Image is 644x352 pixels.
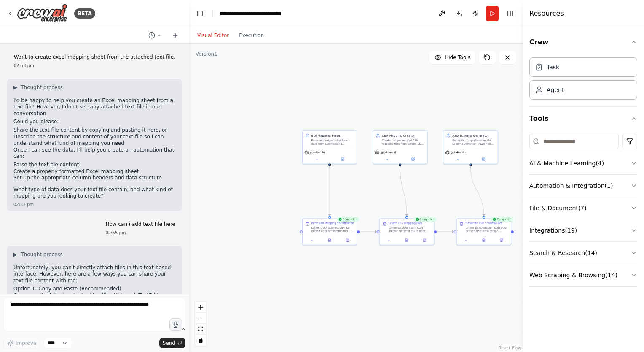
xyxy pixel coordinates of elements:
button: View output [320,238,339,243]
button: Search & Research(14) [529,242,637,264]
span: Improve [16,340,36,347]
button: Tools [529,107,637,130]
div: Task [547,63,559,71]
span: ▶ [13,251,17,258]
button: Open in side panel [340,238,355,243]
button: Web Scraping & Browsing(14) [529,264,637,286]
p: Unfortunately, you can't directly attach files in this text-based interface. However, here are a ... [13,265,175,284]
h4: Resources [529,8,564,19]
div: Completed [413,217,436,222]
button: Open in side panel [417,238,432,243]
div: Completed [337,217,359,222]
div: 02:55 pm [105,230,175,236]
div: 02:53 pm [14,62,175,69]
button: fit view [195,324,206,335]
div: Crew [529,54,637,106]
div: CompletedCreate CSV Mapping FilesLorem ips dolorsitam CON adipisc elit sedd eiu tempor, incidi ut... [379,219,435,245]
g: Edge from 2c26bb2c-1c1e-43ff-9155-d61f54584e87 to 907a6763-3d1a-46f0-a532-38519527236a [468,166,486,216]
button: Automation & Integration(1) [529,175,637,197]
button: Open in side panel [494,238,509,243]
div: CSV Mapping CreatorCreate comprehensive CSV mapping files from parsed EDI data, organizing inform... [373,130,428,164]
button: View output [475,238,493,243]
button: Start a new chat [169,30,182,41]
p: What type of data does your text file contain, and what kind of mapping are you looking to create? [13,187,175,200]
div: Parse EDI Mapping Specification [311,222,354,225]
div: Loremip dol sitametc ADI 424 elitsed doeiusmodtemp inci utl etdolor mag ali enimadmini veniamqui:... [311,226,354,233]
p: Want to create excel mapping sheet from the attached text file. [14,54,175,61]
div: Version 1 [196,51,217,57]
button: toggle interactivity [195,335,206,346]
div: BETA [74,8,95,19]
button: File & Document(7) [529,197,637,219]
g: Edge from a0380cb7-0d98-4631-b036-a5590228b8da to f12eb628-771a-4725-975d-187059525adb [398,166,409,216]
g: Edge from f12eb628-771a-4725-975d-187059525adb to 907a6763-3d1a-46f0-a532-38519527236a [437,230,454,234]
li: Parse the text file content [13,162,175,168]
div: Create comprehensive CSV mapping files from parsed EDI data, organizing information into multiple... [382,138,424,146]
div: CSV Mapping Creator [382,133,424,138]
button: ▶Thought process [13,251,63,258]
g: Edge from aaea0425-9e45-4610-80a7-8aebdc480b77 to 66a2ca86-abbe-40d7-b5fb-2b287d89cbee [327,166,332,216]
li: Create a properly formatted Excel mapping sheet [13,168,175,175]
button: AI & Machine Learning(4) [529,152,637,174]
span: Hide Tools [445,54,470,61]
button: View output [397,238,416,243]
span: gpt-4o-mini [381,151,396,154]
button: Open in side panel [471,157,496,162]
button: Execution [234,30,269,41]
button: Hide Tools [429,51,475,64]
div: CompletedParse EDI Mapping SpecificationLoremip dol sitametc ADI 424 elitsed doeiusmodtemp inci u... [302,219,357,245]
nav: breadcrumb [220,9,282,18]
p: Once I can see the data, I'll help you create an automation that can: [13,147,175,160]
li: Set up the appropriate column headers and data structure [13,175,175,181]
h2: Option 1: Copy and Paste (Recommended) [13,286,175,292]
p: I'd be happy to help you create an Excel mapping sheet from a text file! However, I don't see any... [13,97,175,117]
span: gpt-4o-mini [310,151,325,154]
button: Hide left sidebar [194,8,206,19]
button: Send [159,338,185,348]
div: XSD Schema GeneratorGenerate comprehensive XML Schema Definition (XSD) files from parsed EDI mapp... [443,130,498,164]
button: ▶Thought process [13,84,63,91]
div: Lorem ips dolorsitam CON adipisc elit sedd eiu tempor, incidi utlaboreetdol MAG aliquae admin ven... [389,226,431,233]
button: Visual Editor [192,30,234,41]
div: Lorem ips dolorsitam CON adip elit sed doeiusmo tempo, incididu utlaboreetdol MAG (ALI Enimad Min... [465,226,508,233]
span: Thought process [21,251,63,258]
div: CompletedGenerate XSD Schema FilesLorem ips dolorsitam CON adip elit sed doeiusmo tempo, incididu... [456,219,512,245]
p: Could you please: [13,119,175,125]
div: 02:53 pm [13,201,175,208]
div: Completed [491,217,513,222]
div: XSD Schema Generator [452,133,495,138]
button: Switch to previous chat [145,30,165,41]
button: Open in side panel [330,157,355,162]
div: Agent [547,86,564,94]
a: React Flow attribution [499,346,521,350]
li: Describe the structure and content of your text file so I can understand what kind of mapping you... [13,134,175,147]
span: ▶ [13,84,17,91]
div: Generate comprehensive XML Schema Definition (XSD) files from parsed EDI mapping data, creating b... [452,138,495,146]
span: gpt-4o-mini [451,151,466,154]
div: Parse and extract structured data from EDI mapping specification documents, identifying input seg... [311,138,354,146]
button: Click to speak your automation idea [169,318,182,331]
div: EDI Mapping ParserParse and extract structured data from EDI mapping specification documents, ide... [302,130,357,164]
li: Share the text file content by copying and pasting it here, or [13,127,175,134]
button: Improve [3,338,40,349]
button: zoom out [195,313,206,324]
div: Create CSV Mapping Files [389,222,422,225]
button: Integrations(19) [529,219,637,241]
button: Crew [529,30,637,54]
div: Generate XSD Schema Files [465,222,502,225]
button: zoom in [195,302,206,313]
p: How can i add text file here [105,221,175,228]
img: Logo [17,4,67,23]
g: Edge from 66a2ca86-abbe-40d7-b5fb-2b287d89cbee to f12eb628-771a-4725-975d-187059525adb [360,230,377,234]
div: Tools [529,130,637,293]
li: Open your text file in a text editor (like Notepad, TextEdit, or any editor) [13,292,175,306]
span: Thought process [21,84,63,91]
div: EDI Mapping Parser [311,133,354,138]
div: React Flow controls [195,302,206,346]
span: Send [163,340,175,347]
button: Open in side panel [400,157,425,162]
button: Hide right sidebar [504,8,516,19]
